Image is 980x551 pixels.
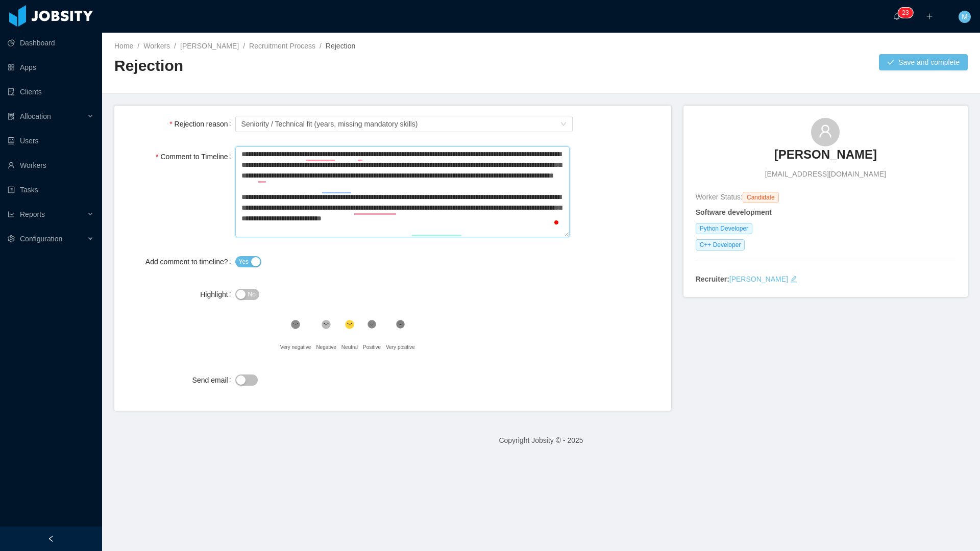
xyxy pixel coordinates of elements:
a: Recruitment Process [249,42,315,50]
i: icon: line-chart [8,211,15,218]
div: Negative [316,337,336,358]
h3: [PERSON_NAME] [774,146,877,163]
a: [PERSON_NAME] [180,42,239,50]
button: Send email [235,374,258,386]
a: Home [114,42,133,50]
i: icon: plus [926,13,933,20]
span: M [962,11,968,23]
label: Highlight [200,290,235,298]
span: Allocation [20,112,51,120]
a: icon: auditClients [8,82,94,102]
span: [EMAIL_ADDRESS][DOMAIN_NAME] [765,169,886,180]
div: Very positive [386,337,415,358]
sup: 23 [898,8,913,18]
a: icon: appstoreApps [8,57,94,78]
div: Positive [363,337,381,358]
a: icon: robotUsers [8,131,94,151]
textarea: To enrich screen reader interactions, please activate Accessibility in Grammarly extension settings [235,146,570,237]
strong: Recruiter: [696,275,729,283]
label: Rejection reason [169,120,235,128]
a: icon: profileTasks [8,180,94,200]
a: [PERSON_NAME] [729,275,788,283]
strong: Software development [696,208,772,216]
i: icon: solution [8,113,15,120]
i: icon: edit [790,275,797,283]
p: 2 [902,8,905,18]
h2: Rejection [114,56,541,77]
label: Comment to Timeline [156,153,235,161]
p: 3 [905,8,909,18]
div: Very negative [280,337,311,358]
span: Reports [20,210,45,218]
span: Candidate [743,192,779,203]
span: / [137,42,139,50]
button: icon: checkSave and complete [879,54,968,70]
div: Neutral [341,337,358,358]
a: icon: userWorkers [8,155,94,176]
i: icon: user [818,124,832,138]
i: icon: down [560,121,567,128]
i: icon: setting [8,235,15,242]
div: Seniority / Technical fit (years, missing mandatory skills) [241,116,418,132]
span: No [248,289,256,299]
label: Send email [192,376,235,384]
span: / [243,42,245,50]
a: icon: pie-chartDashboard [8,33,94,53]
footer: Copyright Jobsity © - 2025 [102,423,980,458]
label: Add comment to timeline? [145,258,235,266]
span: / [174,42,176,50]
span: Rejection [326,42,355,50]
span: Yes [239,257,249,267]
i: icon: bell [893,13,900,20]
a: [PERSON_NAME] [774,146,877,169]
span: / [320,42,322,50]
span: Worker Status: [696,193,743,201]
span: Python Developer [696,223,752,234]
a: Workers [143,42,170,50]
span: Configuration [20,235,62,243]
span: C++ Developer [696,239,745,251]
